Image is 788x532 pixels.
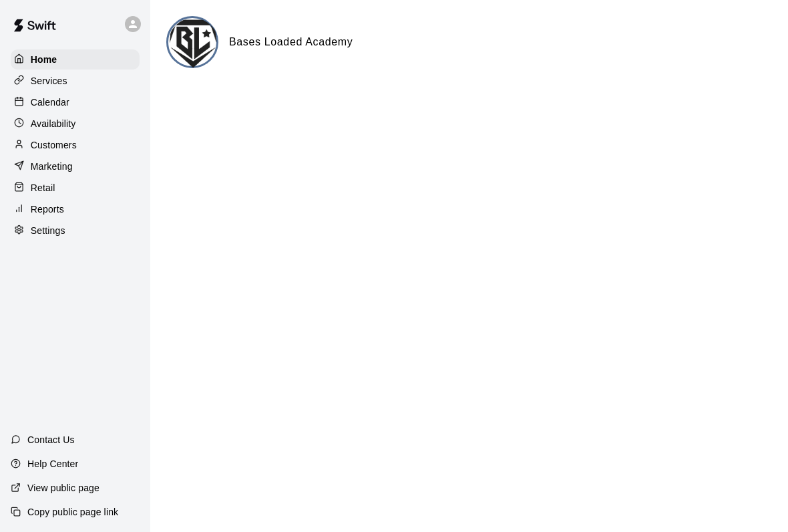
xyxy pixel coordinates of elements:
[11,135,140,155] a: Customers
[11,114,140,134] a: Availability
[27,433,75,446] p: Contact Us
[31,160,73,173] p: Marketing
[31,96,69,109] p: Calendar
[11,156,140,176] a: Marketing
[168,18,218,68] img: Bases Loaded Academy logo
[31,181,55,194] p: Retail
[31,117,76,130] p: Availability
[31,203,64,216] p: Reports
[11,199,140,219] a: Reports
[27,457,78,471] p: Help Center
[11,178,140,198] a: Retail
[27,505,118,519] p: Copy public page link
[11,49,140,70] a: Home
[31,53,57,66] p: Home
[11,71,140,91] a: Services
[31,74,67,88] p: Services
[11,221,140,241] a: Settings
[31,138,77,152] p: Customers
[27,481,100,495] p: View public page
[11,92,140,112] a: Calendar
[229,33,353,51] h6: Bases Loaded Academy
[31,224,65,237] p: Settings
